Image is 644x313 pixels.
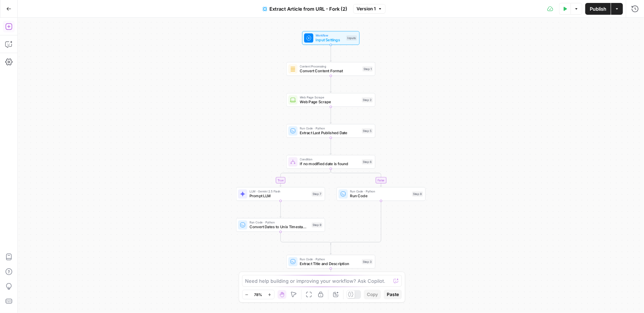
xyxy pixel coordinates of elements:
span: Workflow [316,33,344,38]
span: Web Page Scrape [300,95,359,100]
span: If no modified date is found [300,161,359,167]
span: Publish [590,5,606,13]
span: Extract Article from URL - Fork (2) [269,5,347,13]
g: Edge from step_1 to step_2 [330,76,332,93]
div: Run Code · PythonConvert Dates to Unix TimestampsStep 9 [236,218,325,232]
button: Version 1 [353,4,386,14]
span: Content Processing [300,64,360,69]
div: Step 5 [362,128,373,133]
button: Extract Article from URL - Fork (2) [258,3,352,15]
span: Convert Dates to Unix Timestamps [249,224,309,230]
span: Web Page Scrape [300,99,359,105]
span: Run Code · Python [350,189,410,194]
g: Edge from step_2 to step_5 [330,107,332,124]
button: Publish [585,3,611,15]
span: Input Settings [316,37,344,43]
span: Extract Last Published Date [300,130,359,136]
g: Edge from step_6 to step_7 [280,169,331,187]
div: ConditionIf no modified date is foundStep 6 [286,155,375,168]
span: LLM · Gemini 2.5 Flash [249,189,309,194]
span: 78% [254,292,262,298]
span: Prompt LLM [249,193,309,199]
span: Convert Content Format [300,68,360,74]
div: Step 3 [362,259,373,264]
div: Run Code · PythonExtract Last Published DateStep 5 [286,124,375,138]
div: Step 2 [362,97,373,102]
span: Copy [367,291,378,298]
div: Web Page ScrapeWeb Page ScrapeStep 2 [286,93,375,107]
span: Condition [300,157,359,161]
div: Step 6 [362,159,373,164]
span: Run Code · Python [300,257,359,261]
span: Version 1 [357,6,376,12]
div: Run Code · PythonExtract Title and DescriptionStep 3 [286,255,375,268]
span: Run Code [350,193,410,199]
span: Paste [387,291,399,298]
div: Run Code · PythonRun CodeStep 8 [337,187,426,201]
div: Step 1 [362,66,373,72]
img: o3r9yhbrn24ooq0tey3lueqptmfj [290,66,296,72]
div: Content ProcessingConvert Content FormatStep 1 [286,62,375,76]
span: Extract Title and Description [300,261,359,267]
div: Step 7 [311,191,323,197]
span: Run Code · Python [300,126,359,131]
g: Edge from step_8 to step_6-conditional-end [331,201,381,245]
div: WorkflowInput SettingsInputs [286,31,375,45]
div: Step 8 [412,191,423,197]
div: Inputs [347,35,357,41]
button: Paste [384,290,402,299]
button: Copy [364,290,381,299]
g: Edge from start to step_1 [330,45,332,62]
g: Edge from step_9 to step_6-conditional-end [280,232,331,245]
div: Step 9 [311,222,323,227]
div: LLM · Gemini 2.5 FlashPrompt LLMStep 7 [236,187,325,201]
g: Edge from step_5 to step_6 [330,138,332,154]
g: Edge from step_6 to step_8 [331,169,382,187]
span: Run Code · Python [249,220,309,225]
g: Edge from step_6-conditional-end to step_3 [330,244,332,254]
g: Edge from step_7 to step_9 [280,201,282,218]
